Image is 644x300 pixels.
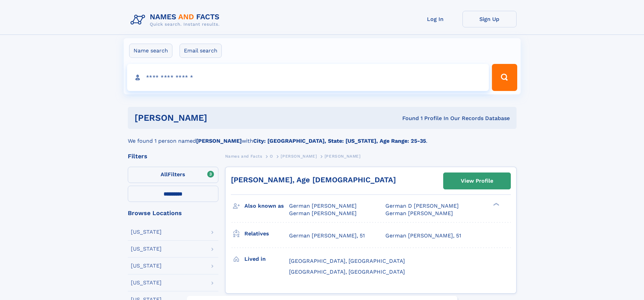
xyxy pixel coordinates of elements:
span: O [270,154,273,159]
span: [PERSON_NAME] [281,154,317,159]
a: German [PERSON_NAME], 51 [289,232,365,239]
div: [US_STATE] [131,280,162,285]
div: Found 1 Profile In Our Records Database [305,115,510,122]
h3: Lived in [244,253,289,265]
h3: Also known as [244,200,289,212]
div: [US_STATE] [131,263,162,269]
a: Names and Facts [225,152,262,160]
a: German [PERSON_NAME], 51 [385,232,461,239]
input: search input [127,64,489,91]
h1: [PERSON_NAME] [135,114,305,122]
div: Browse Locations [128,210,218,216]
a: [PERSON_NAME] [281,152,317,160]
label: Filters [128,167,218,183]
div: [US_STATE] [131,246,162,252]
button: Search Button [492,64,517,91]
label: Name search [129,44,172,58]
label: Email search [180,44,222,58]
a: Sign Up [462,11,517,27]
span: German [PERSON_NAME] [289,210,357,216]
div: We found 1 person named with . [128,129,517,145]
div: View Profile [461,173,493,189]
b: City: [GEOGRAPHIC_DATA], State: [US_STATE], Age Range: 25-35 [253,138,426,144]
div: Filters [128,153,218,159]
a: Log In [408,11,462,27]
img: Logo Names and Facts [128,11,225,29]
span: [GEOGRAPHIC_DATA], [GEOGRAPHIC_DATA] [289,269,405,275]
b: [PERSON_NAME] [196,138,242,144]
a: [PERSON_NAME], Age [DEMOGRAPHIC_DATA] [231,176,396,184]
a: View Profile [444,173,510,189]
span: German D [PERSON_NAME] [385,203,459,209]
span: [PERSON_NAME] [325,154,361,159]
h3: Relatives [244,228,289,239]
div: [US_STATE] [131,229,162,235]
span: All [161,171,168,178]
div: ❯ [492,202,500,207]
span: [GEOGRAPHIC_DATA], [GEOGRAPHIC_DATA] [289,258,405,264]
span: German [PERSON_NAME] [385,210,453,216]
a: O [270,152,273,160]
span: German [PERSON_NAME] [289,203,357,209]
